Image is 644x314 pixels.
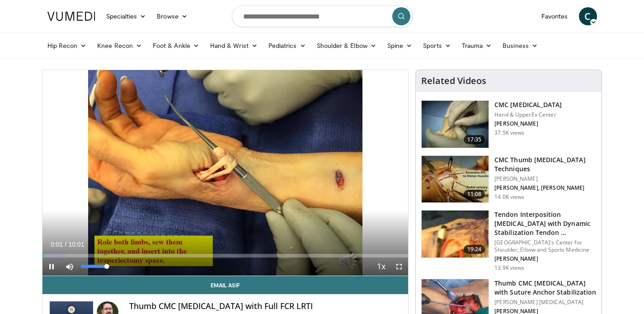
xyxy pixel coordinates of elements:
button: Mute [61,258,79,276]
a: Hand & Wrist [205,37,263,55]
img: VuMedi Logo [47,12,95,21]
p: 37.5K views [494,129,524,136]
h3: CMC Thumb [MEDICAL_DATA] Techniques [494,155,596,173]
span: 0:01 [51,241,63,248]
a: 11:08 CMC Thumb [MEDICAL_DATA] Techniques [PERSON_NAME] [PERSON_NAME], [PERSON_NAME] 14.0K views [421,155,596,203]
img: rosenwasser_basal_joint_1.png.150x105_q85_crop-smart_upscale.jpg [422,211,489,258]
a: Foot & Ankle [147,37,205,55]
a: Favorites [536,7,573,25]
img: 54618_0000_3.png.150x105_q85_crop-smart_upscale.jpg [422,101,489,148]
p: 13.9K views [494,264,524,272]
span: 11:08 [464,190,485,199]
button: Fullscreen [390,258,408,276]
p: [PERSON_NAME] [494,120,562,127]
p: [PERSON_NAME] [494,175,596,183]
h3: Thumb CMC [MEDICAL_DATA] with Suture Anchor Stabilization [494,279,596,297]
button: Pause [42,258,61,276]
div: Volume Level [81,265,107,268]
a: Hip Recon [42,37,92,55]
span: / [65,241,67,248]
span: 17:35 [464,135,485,144]
p: [PERSON_NAME] [494,255,596,262]
a: Email Asif [42,276,409,294]
img: 08bc6ee6-87c4-498d-b9ad-209c97b58688.150x105_q85_crop-smart_upscale.jpg [422,156,489,203]
h4: Thumb CMC [MEDICAL_DATA] with Full FCR LRTI [129,301,401,311]
h4: Related Videos [421,75,486,86]
div: Progress Bar [42,254,409,258]
p: [PERSON_NAME], [PERSON_NAME] [494,184,596,192]
a: Shoulder & Elbow [311,37,382,55]
a: Spine [382,37,418,55]
a: Browse [151,7,193,25]
input: Search topics, interventions [232,5,413,27]
video-js: Video Player [42,70,409,276]
a: Specialties [101,7,152,25]
h3: Tendon Interposition [MEDICAL_DATA] with Dynamic Stabilization Tendon … [494,210,596,237]
p: 14.0K views [494,193,524,201]
a: C [579,7,597,25]
p: [PERSON_NAME] [MEDICAL_DATA] [494,299,596,306]
span: 19:24 [464,245,485,254]
a: Sports [418,37,456,55]
p: Hand & UpperEx Center [494,111,562,118]
span: 10:01 [68,241,84,248]
a: Trauma [456,37,498,55]
p: [GEOGRAPHIC_DATA]'s Center for Shoulder, Elbow and Sports Medicine [494,239,596,253]
a: Knee Recon [92,37,147,55]
a: 17:35 CMC [MEDICAL_DATA] Hand & UpperEx Center [PERSON_NAME] 37.5K views [421,100,596,148]
button: Playback Rate [372,258,390,276]
h3: CMC [MEDICAL_DATA] [494,100,562,109]
a: Pediatrics [263,37,311,55]
a: 19:24 Tendon Interposition [MEDICAL_DATA] with Dynamic Stabilization Tendon … [GEOGRAPHIC_DATA]'s... [421,210,596,272]
a: Business [497,37,543,55]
